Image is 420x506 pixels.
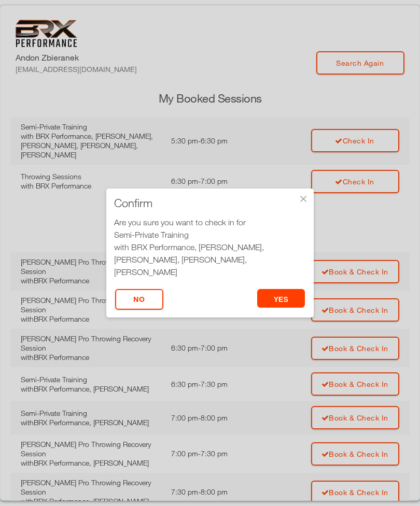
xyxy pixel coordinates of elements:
div: Semi-Private Training [114,228,306,241]
button: yes [257,289,305,308]
div: with BRX Performance, [PERSON_NAME], [PERSON_NAME], [PERSON_NAME], [PERSON_NAME] [114,241,306,278]
div: Are you sure you want to check in for at 5:30 pm? [114,216,306,291]
div: × [298,194,309,204]
span: Confirm [114,198,152,208]
button: No [115,289,163,310]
